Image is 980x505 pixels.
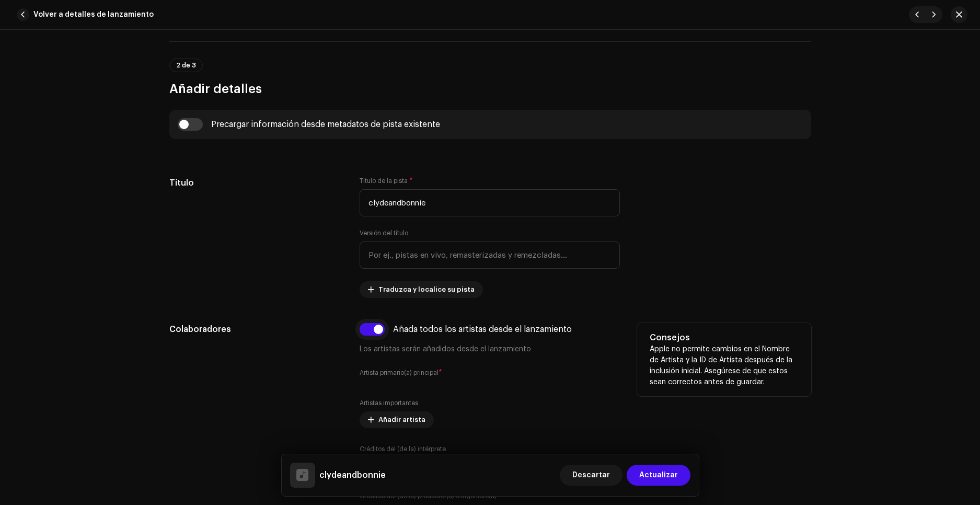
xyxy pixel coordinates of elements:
p: Apple no permite cambios en el Nombre de Artista y la ID de Artista después de la inclusión inici... [650,344,799,388]
label: Créditos del (de la) intérprete [360,445,446,453]
span: Traduzca y localice su pista [378,279,475,300]
input: Ingrese el nombre de la pista [360,189,620,216]
button: Añadir artista [360,411,434,428]
div: Precargar información desde metadatos de pista existente [211,120,440,129]
label: Artistas importantes [360,399,418,407]
small: Artista primario(a) principal [360,370,439,376]
h5: Título [169,177,343,189]
label: Título de la pista [360,177,413,185]
input: Por ej., pistas en vivo, remasterizadas y remezcladas... [360,242,620,269]
label: Versión del título [360,229,408,237]
h5: Consejos [650,331,799,344]
h5: Colaboradores [169,323,343,336]
span: 2 de 3 [176,62,196,68]
h3: Añadir detalles [169,81,811,97]
p: Los artistas serán añadidos desde el lanzamiento [360,344,620,355]
button: Traduzca y localice su pista [360,281,483,298]
span: Añadir artista [378,409,425,430]
div: Añada todos los artistas desde el lanzamiento [393,325,572,334]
